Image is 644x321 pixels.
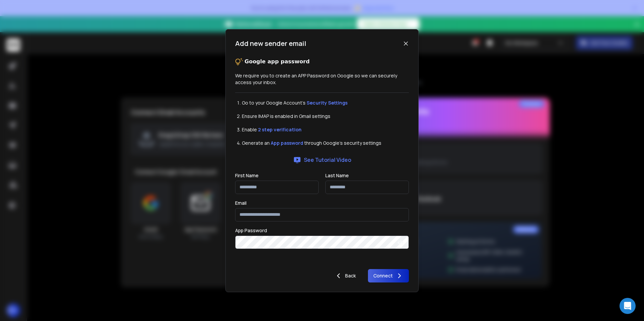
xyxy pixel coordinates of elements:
label: Last Name [325,173,349,178]
li: Go to your Google Account’s [242,100,409,106]
h1: Add new sender email [235,39,306,48]
li: Generate an through Google's security settings [242,140,409,146]
p: We require you to create an APP Password on Google so we can securely access your inbox. [235,72,409,86]
div: Open Intercom Messenger [620,298,636,314]
button: Back [329,269,361,282]
button: Connect [368,269,409,282]
p: Google app password [245,58,310,66]
a: 2 step verification [258,126,302,133]
label: Email [235,201,247,205]
li: Ensure IMAP is enabled in Gmail settings [242,113,409,120]
a: Security Settings [307,100,347,106]
a: See Tutorial Video [293,156,351,164]
label: App Password [235,228,267,233]
a: App password [271,140,303,146]
label: First Name [235,173,259,178]
img: tips [235,58,243,66]
li: Enable [242,126,409,133]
